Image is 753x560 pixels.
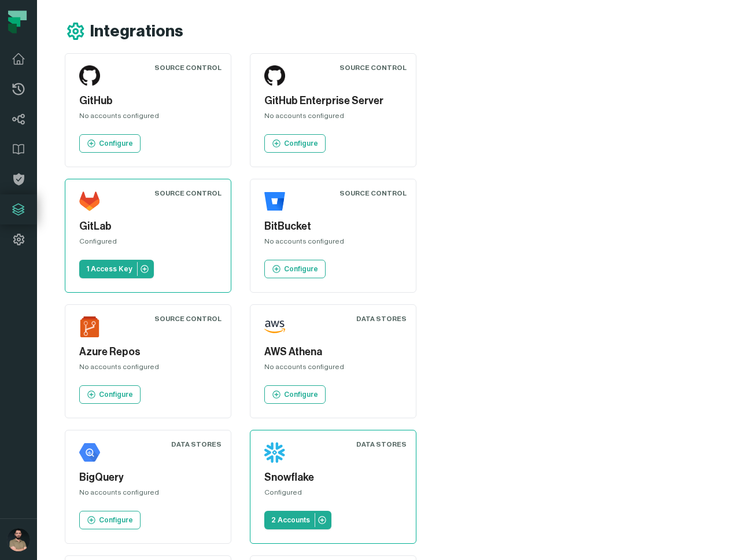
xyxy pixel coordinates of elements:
[79,511,141,529] a: Configure
[284,139,318,148] p: Configure
[264,316,285,337] img: AWS Athena
[79,134,141,153] a: Configure
[7,528,30,551] img: avatar of Norayr Gevorgyan
[79,442,100,463] img: BigQuery
[171,440,222,449] div: Data Stores
[154,63,222,72] div: Source Control
[264,442,285,463] img: Snowflake
[79,237,217,250] div: Configured
[339,189,407,198] div: Source Control
[79,385,141,404] a: Configure
[154,189,222,198] div: Source Control
[264,344,402,360] h5: AWS Athena
[264,385,326,404] a: Configure
[79,93,217,109] h5: GitHub
[79,362,217,376] div: No accounts configured
[264,362,402,376] div: No accounts configured
[79,191,100,212] img: GitLab
[99,139,133,148] p: Configure
[79,316,100,337] img: Azure Repos
[264,111,402,125] div: No accounts configured
[264,488,402,502] div: Configured
[99,515,133,525] p: Configure
[90,21,183,42] h1: Integrations
[79,260,154,278] a: 1 Access Key
[356,440,407,449] div: Data Stores
[79,470,217,485] h5: BigQuery
[86,264,132,274] p: 1 Access Key
[264,511,331,529] a: 2 Accounts
[79,219,217,234] h5: GitLab
[264,93,402,109] h5: GitHub Enterprise Server
[79,111,217,125] div: No accounts configured
[79,344,217,360] h5: Azure Repos
[264,65,285,86] img: GitHub Enterprise Server
[339,63,407,72] div: Source Control
[271,515,310,525] p: 2 Accounts
[99,390,133,399] p: Configure
[264,191,285,212] img: BitBucket
[264,470,402,485] h5: Snowflake
[264,219,402,234] h5: BitBucket
[284,264,318,274] p: Configure
[264,237,402,250] div: No accounts configured
[79,65,100,86] img: GitHub
[79,488,217,502] div: No accounts configured
[154,314,222,323] div: Source Control
[264,260,326,278] a: Configure
[284,390,318,399] p: Configure
[264,134,326,153] a: Configure
[356,314,407,323] div: Data Stores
